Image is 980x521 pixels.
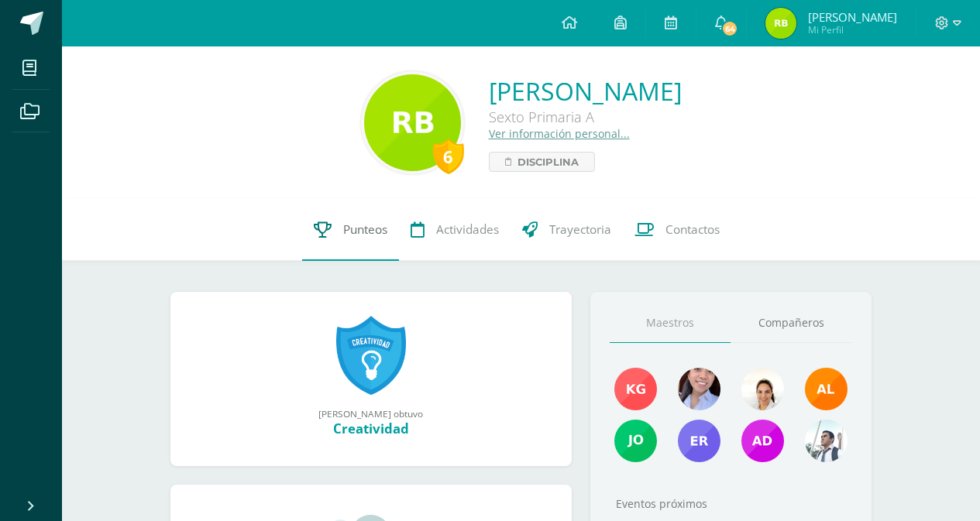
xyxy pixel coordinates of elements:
img: d015825c49c7989f71d1fd9a85bb1a15.png [805,368,848,410]
span: Mi Perfil [808,23,897,36]
div: [PERSON_NAME] obtuvo [186,407,556,420]
a: Actividades [399,199,511,261]
span: 64 [721,20,738,37]
div: Creatividad [186,420,556,437]
span: Punteos [343,221,387,238]
a: Maestros [610,303,731,343]
a: Disciplina [489,152,595,172]
a: Punteos [302,199,399,261]
div: Eventos próximos [610,496,852,511]
img: 80dc55f04c64c27a401bb1e172e25455.png [614,420,657,462]
div: Sexto Primaria A [489,108,682,126]
span: Disciplina [518,153,579,171]
img: 6c4cd89376555dc83e4162e08af9f127.png [614,368,657,410]
img: 78eb49d08f0508a885c4600f24eedcfd.png [805,420,848,462]
img: 3b51858fa93919ca30eb1aad2d2e7161.png [678,420,720,462]
span: Contactos [665,221,720,238]
img: 460759890ffa2989b34c7fbce31da318.png [741,368,784,410]
img: c34502f523e97d30f37deab6a9f3e9ee.png [765,8,796,39]
img: 6eb506f36bf8c321399a64f9eecf8c4c.png [364,74,461,171]
span: Actividades [436,221,499,238]
img: 5b8d7d9bbaffbb1a03aab001d6a9fc01.png [741,420,784,462]
a: Trayectoria [511,199,623,261]
a: [PERSON_NAME] [489,74,682,108]
span: Trayectoria [549,221,611,238]
span: [PERSON_NAME] [808,9,897,25]
a: Ver información personal... [489,126,630,141]
div: 6 [433,139,464,174]
img: 004b7dab916a732919bc4526a90f0e0d.png [678,368,720,410]
a: Contactos [623,199,731,261]
a: Compañeros [731,303,852,343]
